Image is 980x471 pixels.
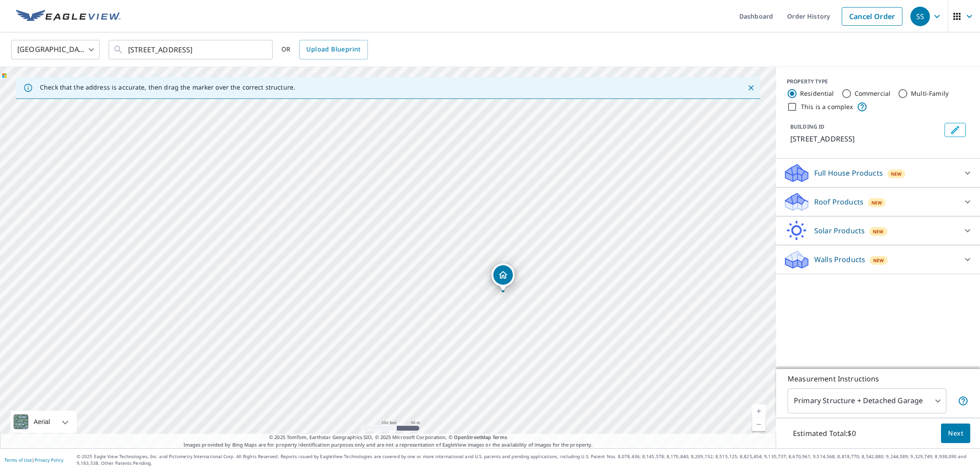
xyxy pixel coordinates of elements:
[910,7,930,26] div: SS
[814,254,865,265] p: Walls Products
[783,162,973,184] div: Full House ProductsNew
[800,89,834,98] label: Residential
[814,196,863,207] p: Roof Products
[745,82,757,94] button: Close
[35,457,63,463] a: Privacy Policy
[4,457,63,463] p: |
[31,411,53,433] div: Aerial
[871,199,882,206] span: New
[11,37,100,62] div: [GEOGRAPHIC_DATA]
[911,89,949,98] label: Multi-Family
[16,10,121,23] img: EV Logo
[269,434,507,441] span: © 2025 TomTom, Earthstar Geographics SIO, © 2025 Microsoft Corporation, ©
[941,424,970,444] button: Next
[855,89,891,98] label: Commercial
[958,396,968,406] span: Your report will include the primary structure and a detached garage if one exists.
[945,123,966,137] button: Edit building 1
[40,83,295,91] p: Check that the address is accurate, then drag the marker over the correct structure.
[814,168,883,178] p: Full House Products
[790,133,941,144] p: [STREET_ADDRESS]
[77,453,976,467] p: © 2025 Eagle View Technologies, Inc. and Pictometry International Corp. All Rights Reserved. Repo...
[752,404,765,418] a: Current Level 17, Zoom In
[4,457,32,463] a: Terms of Use
[783,249,973,270] div: Walls ProductsNew
[842,7,902,26] a: Cancel Order
[128,37,254,62] input: Search by address or latitude-longitude
[801,102,853,111] label: This is a complex
[787,78,969,86] div: PROPERTY TYPE
[948,428,963,439] span: Next
[492,434,507,440] a: Terms
[783,191,973,212] div: Roof ProductsNew
[891,170,902,177] span: New
[814,225,865,236] p: Solar Products
[306,44,360,55] span: Upload Blueprint
[873,257,884,264] span: New
[299,40,367,59] a: Upload Blueprint
[492,263,515,291] div: Dropped pin, building 1, Residential property, 13325 Highway 95 N Greenback, TN 37742
[11,411,77,433] div: Aerial
[786,424,863,443] p: Estimated Total: $0
[783,220,973,241] div: Solar ProductsNew
[790,123,824,130] p: BUILDING ID
[873,228,883,235] span: New
[454,434,491,440] a: OpenStreetMap
[788,373,968,384] p: Measurement Instructions
[281,40,368,59] div: OR
[752,418,765,431] a: Current Level 17, Zoom Out
[788,389,946,413] div: Primary Structure + Detached Garage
